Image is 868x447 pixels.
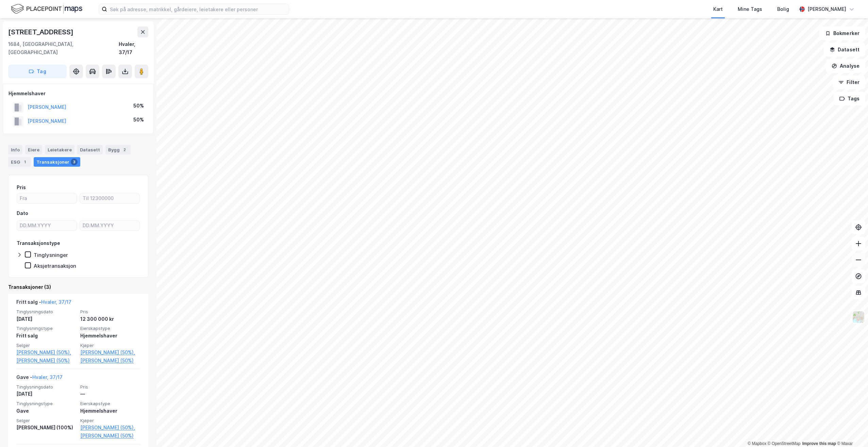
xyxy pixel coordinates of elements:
a: [PERSON_NAME] (50%), [16,348,76,357]
div: 3 [71,159,78,165]
div: Hvaler, 37/17 [119,40,148,56]
div: Transaksjoner [34,157,80,167]
button: Tag [8,65,67,78]
div: — [80,390,140,398]
div: Transaksjoner (3) [8,283,148,291]
div: 50% [133,102,144,110]
input: Til 12300000 [80,193,139,203]
button: Filter [833,76,865,89]
div: Mine Tags [738,5,762,13]
div: Dato [17,209,28,217]
a: Improve this map [802,441,836,446]
div: Tinglysninger [34,252,68,258]
a: [PERSON_NAME] (50%), [80,424,140,432]
div: 50% [133,116,144,124]
div: [DATE] [16,315,76,323]
span: Tinglysningsdato [16,384,76,390]
a: [PERSON_NAME] (50%), [80,348,140,357]
a: [PERSON_NAME] (50%) [80,357,140,365]
span: Kjøper [80,418,140,424]
div: 1684, [GEOGRAPHIC_DATA], [GEOGRAPHIC_DATA] [8,40,119,56]
button: Bokmerker [819,27,865,40]
div: Bolig [777,5,789,13]
input: Fra [17,193,77,203]
div: Pris [17,183,26,192]
div: Fritt salg - [16,298,71,309]
span: Tinglysningstype [16,326,76,331]
input: DD.MM.YYYY [17,220,77,231]
a: Hvaler, 37/17 [41,299,71,305]
span: Tinglysningsdato [16,309,76,315]
a: [PERSON_NAME] (50%) [80,432,140,440]
span: Pris [80,384,140,390]
div: Hjemmelshaver [80,407,140,415]
div: Aksjetransaksjon [34,263,76,269]
a: [PERSON_NAME] (50%) [16,357,76,365]
div: 12 300 000 kr [80,315,140,323]
a: Hvaler, 37/17 [32,374,63,380]
img: logo.f888ab2527a4732fd821a326f86c7f29.svg [11,3,82,15]
div: Hjemmelshaver [9,89,148,98]
div: Eiere [25,145,42,154]
div: 1 [21,159,28,165]
div: [STREET_ADDRESS] [8,27,75,37]
div: Gave [16,407,76,415]
div: Leietakere [45,145,74,154]
div: [DATE] [16,390,76,398]
div: Gave - [16,373,63,384]
img: Z [852,311,865,324]
div: Transaksjonstype [17,239,60,247]
span: Eierskapstype [80,326,140,331]
iframe: Chat Widget [834,414,868,447]
a: Mapbox [748,441,766,446]
div: [PERSON_NAME] [807,5,846,13]
div: Fritt salg [16,332,76,340]
div: [PERSON_NAME] (100%) [16,424,76,432]
input: Søk på adresse, matrikkel, gårdeiere, leietakere eller personer [107,4,289,14]
div: 2 [121,146,128,153]
button: Datasett [824,43,865,56]
button: Analyse [826,59,865,73]
span: Pris [80,309,140,315]
span: Selger [16,418,76,424]
div: ESG [8,157,31,167]
span: Kjøper [80,343,140,348]
div: Info [8,145,22,154]
span: Selger [16,343,76,348]
div: Bygg [105,145,131,154]
a: OpenStreetMap [768,441,801,446]
div: Kart [713,5,723,13]
div: Datasett [77,145,103,154]
span: Tinglysningstype [16,401,76,407]
div: Hjemmelshaver [80,332,140,340]
div: Kontrollprogram for chat [834,414,868,447]
span: Eierskapstype [80,401,140,407]
input: DD.MM.YYYY [80,220,139,231]
button: Tags [834,92,865,105]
